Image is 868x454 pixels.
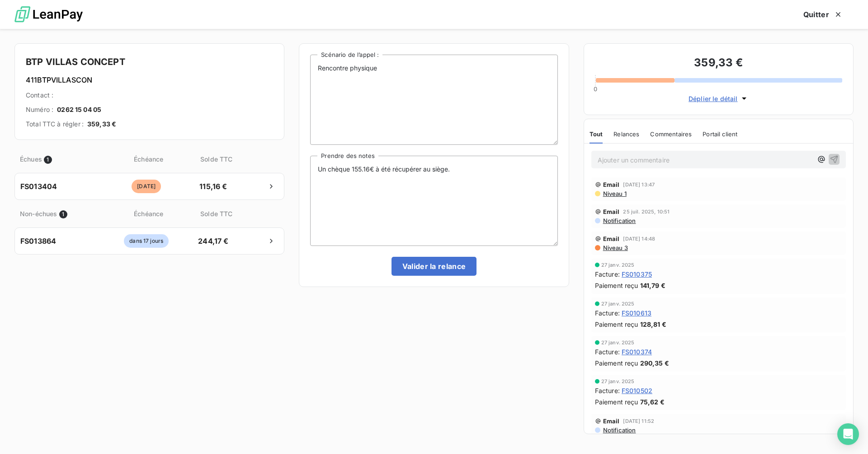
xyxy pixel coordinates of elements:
[602,190,627,197] span: Niveau 1
[14,2,83,27] img: logo LeanPay
[602,426,636,434] span: Notification
[189,181,237,192] span: 115,16 €
[594,85,597,93] span: 0
[602,217,636,224] span: Notification
[837,423,859,445] div: Open Intercom Messenger
[601,340,635,345] span: 27 janv. 2025
[132,180,161,193] span: [DATE]
[595,269,620,279] span: Facture :
[106,209,191,218] span: Échéance
[595,308,620,318] span: Facture :
[595,320,638,329] span: Paiement reçu
[44,156,52,164] span: 1
[595,358,638,368] span: Paiement reçu
[622,347,652,357] span: FS010374
[20,154,42,164] span: Échues
[640,358,669,368] span: 290,35 €
[622,386,652,395] span: FS010502
[603,181,620,188] span: Email
[26,105,53,114] span: Numéro :
[603,417,620,425] span: Email
[20,181,57,192] span: FS013404
[59,210,67,218] span: 1
[623,236,655,241] span: [DATE] 14:48
[20,209,57,218] span: Non-échues
[26,74,273,85] h6: 411BTPVILLASCON
[310,55,557,145] textarea: Rencontre physique
[87,120,116,129] span: 359,33 €
[686,93,751,104] button: Déplier le détail
[623,182,655,187] span: [DATE] 13:47
[590,130,603,138] span: Tout
[640,320,666,329] span: 128,81 €
[595,347,620,357] span: Facture :
[106,154,191,164] span: Échéance
[193,209,240,218] span: Solde TTC
[57,105,101,114] span: 0262 15 04 05
[650,130,692,138] span: Commentaires
[601,262,635,268] span: 27 janv. 2025
[613,130,639,138] span: Relances
[310,156,557,246] textarea: Un chèque 155.16€ à été récupérer au siège.
[622,269,652,279] span: FS010375
[595,281,638,290] span: Paiement reçu
[595,386,620,395] span: Facture :
[793,5,854,24] button: Quitter
[602,244,628,251] span: Niveau 3
[603,235,620,242] span: Email
[595,397,638,407] span: Paiement reçu
[595,55,842,73] h3: 359,33 €
[640,397,665,407] span: 75,62 €
[703,130,737,138] span: Portail client
[623,209,670,214] span: 25 juil. 2025, 10:51
[189,236,237,246] span: 244,17 €
[622,308,651,318] span: FS010613
[124,234,169,248] span: dans 17 jours
[26,91,53,100] span: Contact :
[392,257,477,276] button: Valider la relance
[640,281,665,290] span: 141,79 €
[601,379,635,384] span: 27 janv. 2025
[26,55,273,69] h4: BTP VILLAS CONCEPT
[603,208,620,215] span: Email
[601,301,635,306] span: 27 janv. 2025
[623,418,654,424] span: [DATE] 11:52
[193,154,240,164] span: Solde TTC
[26,120,84,129] span: Total TTC à régler :
[689,94,738,103] span: Déplier le détail
[20,236,56,246] span: FS013864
